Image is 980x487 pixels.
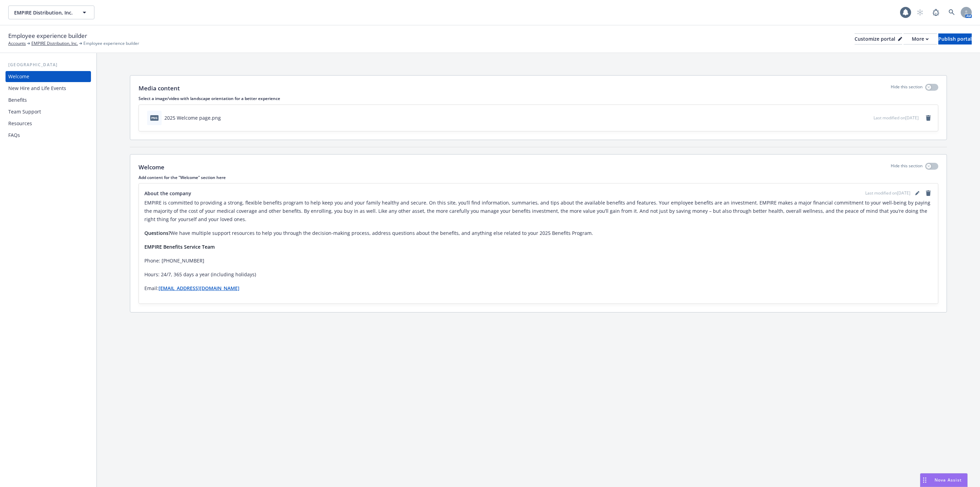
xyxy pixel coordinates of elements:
[865,114,871,121] button: preview file
[139,96,938,101] p: Select a image/video with landscape orientation for a better experience
[854,114,859,121] button: download file
[8,31,87,40] span: Employee experience builder
[6,106,91,117] a: Team Support
[8,71,29,82] div: Welcome
[855,34,902,44] div: Customize portal
[6,130,91,141] a: FAQs
[924,189,932,197] a: remove
[6,95,91,106] a: Benefits
[6,118,91,129] a: Resources
[6,71,91,82] a: Welcome
[945,6,959,19] a: Search
[8,130,20,141] div: FAQs
[144,284,932,292] p: Email:
[144,243,215,250] strong: EMPIRE Benefits Service Team
[14,9,74,16] span: EMPIRE Distribution, Inc.
[924,114,932,122] a: remove
[8,106,41,117] div: Team Support
[938,34,972,44] div: Publish portal
[929,6,943,19] a: Report a Bug
[8,6,94,19] button: EMPIRE Distribution, Inc.
[144,257,932,265] p: Phone: [PHONE_NUMBER]
[31,40,78,47] a: EMPIRE Distribution, Inc.
[891,84,922,93] p: Hide this section
[8,118,32,129] div: Resources
[144,270,932,279] p: Hours: 24/7, 365 days a year (including holidays)​
[144,199,932,223] p: EMPIRE is committed to providing a strong, flexible benefits program to help keep you and your fa...
[904,33,937,44] button: More
[920,474,929,487] div: Drag to move
[150,115,159,120] span: png
[139,175,938,180] p: Add content for the "Welcome" section here
[8,95,27,106] div: Benefits
[159,285,239,291] a: [EMAIL_ADDRESS][DOMAIN_NAME]
[6,83,91,94] a: New Hire and Life Events
[920,473,968,487] button: Nova Assist
[139,84,180,93] p: Media content
[874,115,919,121] span: Last modified on [DATE]
[912,34,929,44] div: More
[8,40,26,47] a: Accounts
[164,114,221,121] div: 2025 Welcome page.png
[891,163,922,172] p: Hide this section
[913,189,921,197] a: editPencil
[139,163,164,172] p: Welcome
[144,190,191,197] span: About the company
[865,190,910,196] span: Last modified on [DATE]
[913,6,927,19] a: Start snowing
[938,33,972,44] button: Publish portal
[935,477,962,483] span: Nova Assist
[855,33,902,44] button: Customize portal
[144,229,932,237] p: We have multiple support resources to help you through the decision-making process, address quest...
[144,230,171,236] strong: Questions?
[8,83,66,94] div: New Hire and Life Events
[6,61,91,68] div: [GEOGRAPHIC_DATA]
[83,40,139,47] span: Employee experience builder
